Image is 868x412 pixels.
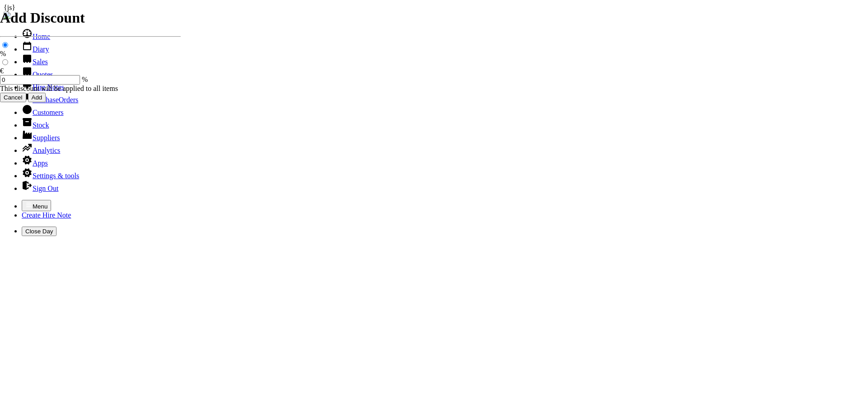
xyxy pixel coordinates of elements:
[22,227,57,236] button: Close Day
[22,79,864,91] li: Hire Notes
[22,117,864,129] li: Stock
[22,109,63,116] a: Customers
[22,172,79,180] a: Settings & tools
[22,134,60,142] a: Suppliers
[22,185,58,192] a: Sign Out
[28,93,46,102] input: Add
[22,159,48,167] a: Apps
[82,76,88,83] span: %
[22,121,49,129] a: Stock
[2,42,8,48] input: %
[22,53,864,66] li: Sales
[22,129,864,142] li: Suppliers
[4,4,864,12] div: js
[22,147,60,154] a: Analytics
[2,59,8,65] input: €
[22,211,71,219] a: Create Hire Note
[22,200,51,211] button: Menu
